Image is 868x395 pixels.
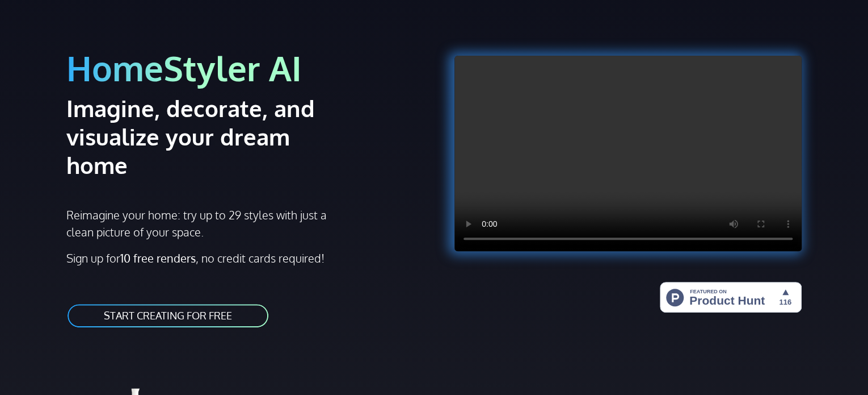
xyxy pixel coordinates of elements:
[66,47,427,89] h1: HomeStyler AI
[120,251,196,265] strong: 10 free renders
[660,282,802,313] img: HomeStyler AI - Interior Design Made Easy: One Click to Your Dream Home | Product Hunt
[66,94,355,179] h2: Imagine, decorate, and visualize your dream home
[66,303,269,329] a: START CREATING FOR FREE
[66,206,337,240] p: Reimagine your home: try up to 29 styles with just a clean picture of your space.
[66,250,427,267] p: Sign up for , no credit cards required!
